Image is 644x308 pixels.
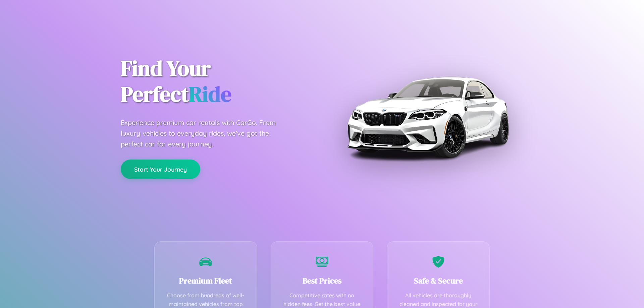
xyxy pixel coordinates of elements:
[281,275,363,286] h3: Best Prices
[344,34,512,201] img: Premium BMW car rental vehicle
[121,117,288,149] p: Experience premium car rentals with CarGo. From luxury vehicles to everyday rides, we've got the ...
[397,275,479,286] h3: Safe & Secure
[121,160,200,179] button: Start Your Journey
[165,275,247,286] h3: Premium Fleet
[189,79,231,109] span: Ride
[121,56,312,107] h1: Find Your Perfect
